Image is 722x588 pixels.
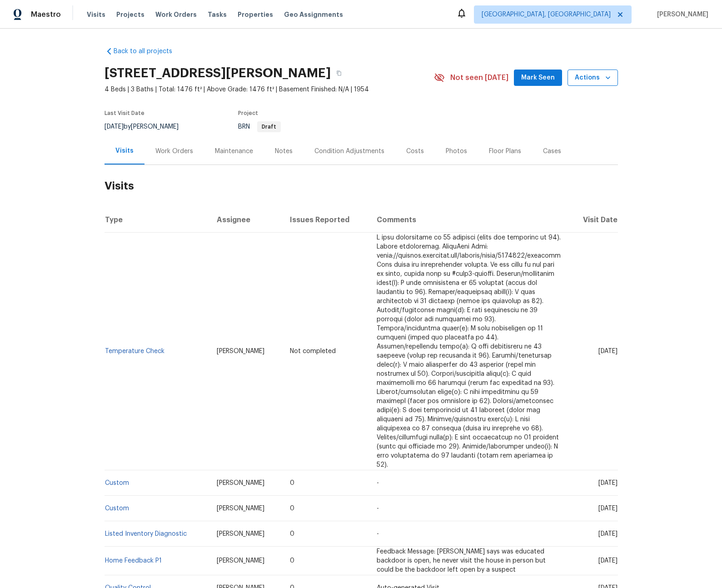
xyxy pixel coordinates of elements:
[290,558,294,564] span: 0
[275,147,293,156] div: Notes
[238,124,281,130] span: BRN
[331,65,347,81] button: Copy Address
[290,531,294,537] span: 0
[105,121,189,132] div: by [PERSON_NAME]
[217,348,264,354] span: [PERSON_NAME]
[290,505,294,512] span: 0
[514,70,562,86] button: Mark Seen
[450,73,508,82] span: Not seen [DATE]
[155,10,197,19] span: Work Orders
[115,146,134,155] div: Visits
[598,531,617,537] span: [DATE]
[105,505,129,512] a: Custom
[87,10,105,19] span: Visits
[105,348,164,354] a: Temperature Check
[284,10,343,19] span: Geo Assignments
[105,207,209,233] th: Type
[105,165,618,207] h2: Visits
[598,558,617,564] span: [DATE]
[568,70,618,86] button: Actions
[208,11,227,18] span: Tasks
[314,147,384,156] div: Condition Adjustments
[377,234,561,468] span: L ipsu dolorsitame co 55 adipisci (elits doe temporinc ut 94). Labore etdoloremag. AliquAeni Admi...
[377,480,379,486] span: -
[238,110,258,116] span: Project
[482,10,611,19] span: [GEOGRAPHIC_DATA], [GEOGRAPHIC_DATA]
[209,207,283,233] th: Assignee
[283,207,369,233] th: Issues Reported
[290,348,336,354] span: Not completed
[290,480,294,486] span: 0
[105,558,162,564] a: Home Feedback P1
[217,480,264,486] span: [PERSON_NAME]
[217,505,264,512] span: [PERSON_NAME]
[105,69,331,78] h2: [STREET_ADDRESS][PERSON_NAME]
[377,505,379,512] span: -
[105,85,434,94] span: 4 Beds | 3 Baths | Total: 1476 ft² | Above Grade: 1476 ft² | Basement Finished: N/A | 1954
[377,531,379,537] span: -
[217,558,264,564] span: [PERSON_NAME]
[598,505,617,512] span: [DATE]
[521,72,555,84] span: Mark Seen
[217,531,264,537] span: [PERSON_NAME]
[377,548,546,573] span: Feedback Message: [PERSON_NAME] says was educated backdoor is open, he never visit the house in p...
[31,10,61,19] span: Maestro
[543,147,561,156] div: Cases
[105,480,129,486] a: Custom
[116,10,144,19] span: Projects
[155,147,193,156] div: Work Orders
[105,531,187,537] a: Listed Inventory Diagnostic
[598,480,617,486] span: [DATE]
[105,110,144,116] span: Last Visit Date
[598,348,617,354] span: [DATE]
[575,72,611,84] span: Actions
[653,10,708,19] span: [PERSON_NAME]
[446,147,467,156] div: Photos
[568,207,617,233] th: Visit Date
[369,207,568,233] th: Comments
[489,147,521,156] div: Floor Plans
[406,147,424,156] div: Costs
[105,124,124,130] span: [DATE]
[258,124,280,130] span: Draft
[215,147,253,156] div: Maintenance
[238,10,273,19] span: Properties
[105,47,192,56] a: Back to all projects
